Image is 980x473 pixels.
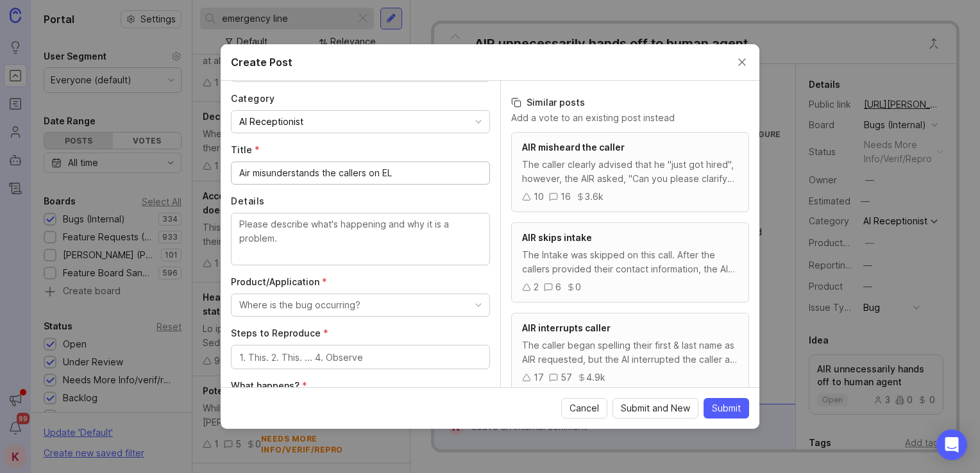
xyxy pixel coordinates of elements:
div: 4.9k [586,370,605,385]
div: Open Intercom Messenger [936,429,967,460]
span: Submit and New [621,402,690,415]
div: AI Receptionist [239,115,303,129]
div: 17 [534,370,544,385]
div: 3.6k [585,190,604,204]
div: 0 [575,280,581,294]
button: Cancel [561,398,607,419]
a: AIR skips intakeThe Intake was skipped on this call. After the callers provided their contact inf... [511,222,749,303]
a: AIR interrupts callerThe caller began spelling their first & last name as AIR requested, but the ... [511,313,749,393]
span: Steps to Reproduce (required) [231,328,328,338]
p: Add a vote to an existing post instead [511,112,749,124]
div: The Intake was skipped on this call. After the callers provided their contact information, the AI... [522,248,738,276]
span: AIR misheard the caller [522,142,625,153]
button: Submit and New [612,398,698,419]
span: What happens? (required) [231,380,307,391]
div: The caller clearly advised that he "just got hired", however, the AIR asked, "Can you please clar... [522,158,738,186]
h2: Create Post [231,54,292,70]
div: The caller began spelling their first & last name as AIR requested, but the AI interrupted the ca... [522,338,738,367]
span: Product/Application (required) [231,276,327,287]
div: 2 [534,280,539,294]
input: What's happening? [239,166,482,180]
span: AIR interrupts caller [522,322,611,333]
span: Cancel [570,402,599,415]
button: Close create post modal [735,55,749,69]
h3: Similar posts [511,96,749,109]
label: Details [231,195,490,208]
span: Title (required) [231,144,260,155]
div: 57 [561,370,572,385]
div: 10 [534,190,544,204]
div: 6 [555,280,561,294]
span: Submit [712,402,741,415]
div: 16 [561,190,571,204]
label: Category [231,92,490,105]
button: Submit [704,398,749,419]
a: AIR misheard the callerThe caller clearly advised that he "just got hired", however, the AIR aske... [511,132,749,212]
span: AIR skips intake [522,232,592,243]
div: Where is the bug occurring? [239,298,360,312]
